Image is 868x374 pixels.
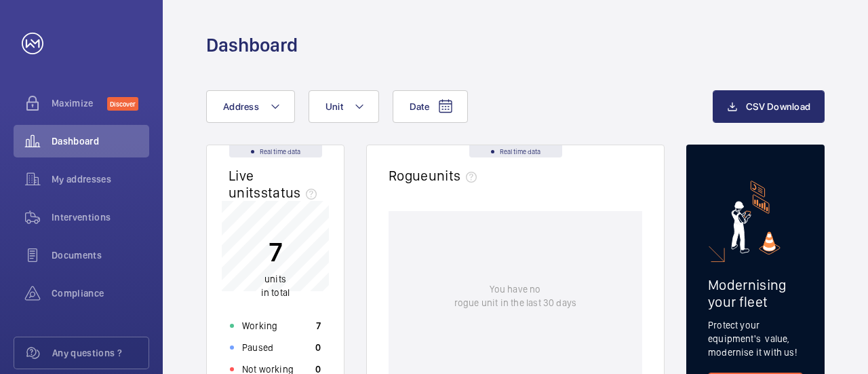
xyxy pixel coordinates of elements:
span: Any questions ? [52,346,149,360]
p: Working [242,319,277,333]
span: units [264,274,286,284]
button: Unit [309,90,379,123]
span: Date [410,101,429,112]
p: 7 [261,235,290,269]
h2: Modernising your fleet [708,276,803,310]
p: You have no rogue unit in the last 30 days [454,282,576,310]
span: units [429,167,483,184]
h2: Live units [229,167,322,201]
button: Date [393,90,468,123]
span: Compliance [52,286,149,300]
h1: Dashboard [206,33,298,58]
span: Dashboard [52,134,149,148]
span: Discover [107,97,138,111]
div: Real time data [469,145,562,157]
span: Documents [52,248,149,262]
button: CSV Download [713,90,825,123]
span: Unit [325,101,343,112]
span: status [261,184,323,201]
h2: Rogue [389,167,482,184]
p: Protect your equipment's value, modernise it with us! [708,318,803,359]
span: My addresses [52,172,149,186]
p: Paused [242,341,273,354]
span: Interventions [52,210,149,224]
p: 7 [316,319,321,333]
span: CSV Download [746,101,810,112]
img: marketing-card.svg [731,181,781,255]
p: in total [261,272,290,299]
div: Real time data [229,145,322,157]
span: Address [223,101,259,112]
p: 0 [315,341,321,354]
button: Address [206,90,295,123]
span: Maximize [52,96,107,110]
